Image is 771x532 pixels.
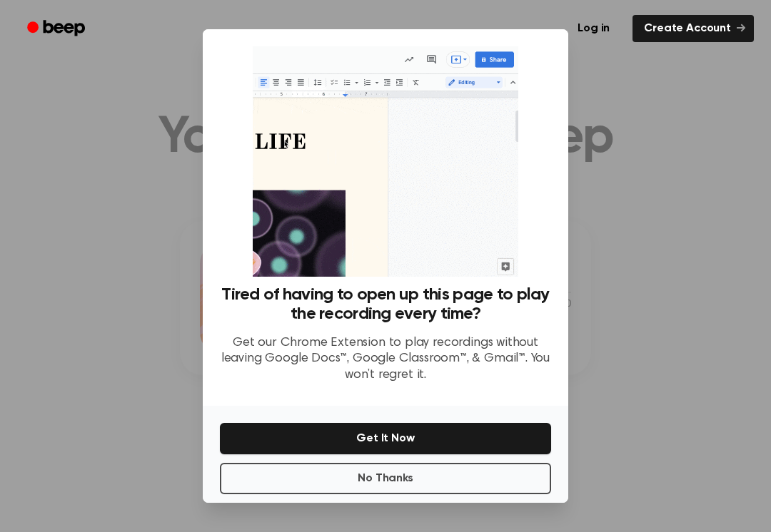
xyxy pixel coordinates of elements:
[17,15,98,43] a: Beep
[253,46,518,277] img: Beep extension in action
[220,335,551,384] p: Get our Chrome Extension to play recordings without leaving Google Docs™, Google Classroom™, & Gm...
[220,285,551,324] h3: Tired of having to open up this page to play the recording every time?
[220,463,551,494] button: No Thanks
[563,12,624,45] a: Log in
[633,15,754,42] a: Create Account
[220,423,551,454] button: Get It Now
